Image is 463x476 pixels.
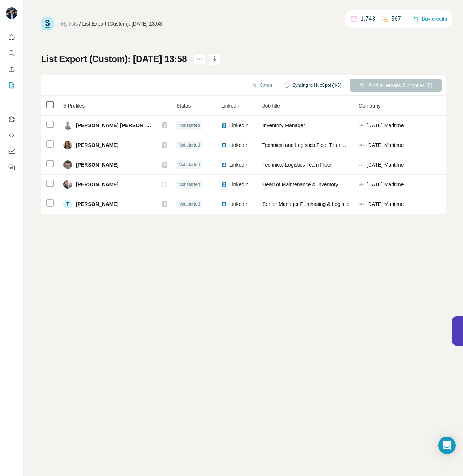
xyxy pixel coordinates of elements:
h1: List Export (Custom): [DATE] 13:58 [41,53,187,65]
span: LinkedIn [229,161,249,168]
span: Technical and Logistics Fleet Team Coordinator [262,142,370,148]
span: LinkedIn [229,181,249,188]
img: Surfe Logo [41,17,54,30]
span: [PERSON_NAME] [76,161,118,168]
span: LinkedIn [221,103,241,109]
button: Quick start [6,31,17,44]
button: actions [194,53,205,65]
span: [DATE] Maritime [367,161,404,168]
img: company-logo [359,162,365,168]
span: [DATE] Maritime [367,122,404,129]
span: Not started [179,201,200,207]
span: Not started [179,142,200,148]
span: [PERSON_NAME] [76,141,118,149]
button: Feedback [6,161,17,174]
button: Use Surfe on LinkedIn [6,113,17,126]
button: Buy credits [413,14,447,24]
span: Technical Logistics Team Fleet [262,162,332,168]
img: company-logo [359,182,365,187]
img: LinkedIn logo [221,182,227,187]
img: Avatar [63,160,72,169]
span: Company [359,103,381,109]
span: [PERSON_NAME] [76,200,118,208]
img: company-logo [359,122,365,128]
span: 5 Profiles [63,103,85,109]
img: LinkedIn logo [221,122,227,128]
img: company-logo [359,142,365,148]
span: Job title [262,103,280,109]
span: [DATE] Maritime [367,200,404,208]
div: List Export (Custom): [DATE] 13:58 [82,20,162,27]
span: Not started [179,181,200,188]
a: My lists [61,21,78,27]
button: Cancel [246,79,279,92]
li: / [79,20,81,27]
span: [DATE] Maritime [367,181,404,188]
span: Not started [179,122,200,129]
span: Inventory Manager [262,122,305,128]
img: Avatar [63,180,72,189]
img: LinkedIn logo [221,201,227,207]
img: Avatar [63,121,72,130]
img: LinkedIn logo [221,142,227,148]
div: T [63,200,72,208]
span: Syncing to HubSpot (4/5) [292,82,341,89]
button: Dashboard [6,145,17,158]
span: LinkedIn [229,141,249,149]
span: LinkedIn [229,200,249,208]
p: 1,743 [361,15,375,23]
span: Not started [179,161,200,168]
span: LinkedIn [229,122,249,129]
div: Open Intercom Messenger [438,437,456,454]
span: Status [176,103,191,109]
span: Senior Manager Purchasing & Logistic [262,201,349,207]
button: Search [6,47,17,60]
button: Use Surfe API [6,129,17,142]
span: [DATE] Maritime [367,141,404,149]
img: company-logo [359,201,365,207]
button: My lists [6,79,17,92]
p: 567 [391,15,401,23]
span: Head of Maintenance & Inventory [262,182,338,187]
img: LinkedIn logo [221,162,227,168]
button: Enrich CSV [6,63,17,76]
span: [PERSON_NAME] [PERSON_NAME] [76,122,154,129]
img: Avatar [63,141,72,149]
img: Avatar [6,7,17,19]
span: [PERSON_NAME] [76,181,118,188]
